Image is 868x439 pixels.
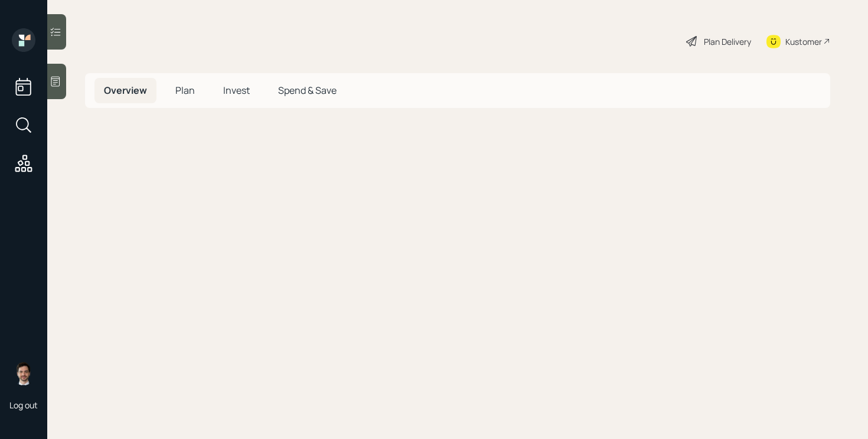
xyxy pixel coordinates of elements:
[104,84,147,97] span: Overview
[278,84,337,97] span: Spend & Save
[704,35,751,48] div: Plan Delivery
[223,84,250,97] span: Invest
[9,399,38,411] div: Log out
[12,362,35,385] img: jonah-coleman-headshot.png
[785,35,822,48] div: Kustomer
[175,84,195,97] span: Plan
